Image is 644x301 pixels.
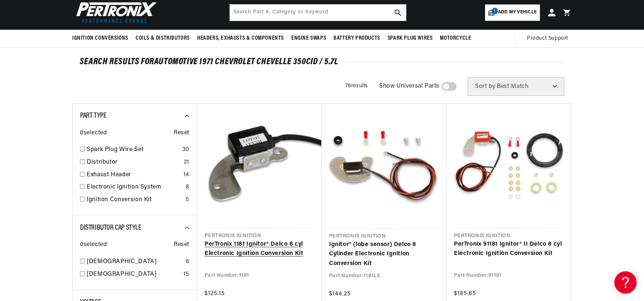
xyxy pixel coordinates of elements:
a: [DEMOGRAPHIC_DATA] [87,257,183,267]
span: Engine Swaps [291,35,326,42]
span: Distributor Cap Style [80,224,142,232]
summary: Battery Products [330,30,384,47]
div: 15 [183,270,189,279]
a: Exhaust Header [87,170,180,180]
summary: Product Support [527,30,572,48]
input: Search Part #, Category or Keyword [230,4,406,21]
span: Show Universal Parts [379,82,439,91]
span: Ignition Conversions [72,35,128,42]
summary: Spark Plug Wires [384,30,436,47]
div: 21 [184,158,189,167]
span: Sort by [475,84,495,89]
select: Sort by [468,77,564,96]
button: search button [390,4,406,21]
div: 30 [182,145,189,155]
span: Reset [174,240,189,250]
div: 8 [186,183,189,192]
summary: Motorcycle [436,30,475,47]
span: Reset [174,128,189,138]
span: Spark Plug Wires [388,35,433,42]
div: SEARCH RESULTS FOR Automotive 1971 Chevrolet Chevelle 350cid / 5.7L [80,58,564,66]
span: Product Support [527,35,568,43]
span: Add my vehicle [498,9,537,16]
div: 5 [186,195,189,205]
span: 0 selected [80,128,107,138]
a: Ignitor® (lobe sensor) Delco 8 Cylinder Electronic Ignition Conversion Kit [329,240,439,269]
div: 6 [186,257,189,267]
a: Electronic Ignition System [87,183,183,192]
span: 0 selected [80,240,107,250]
span: Part Type [80,112,106,120]
a: [DEMOGRAPHIC_DATA] [87,270,180,279]
a: 1Add my vehicle [485,4,540,21]
a: Spark Plug Wire Set [87,145,179,155]
span: Motorcycle [440,35,471,42]
span: 78 results [345,83,368,89]
span: 1 [492,8,498,14]
summary: Headers, Exhausts & Components [193,30,288,47]
span: Headers, Exhausts & Components [197,35,284,42]
span: Coils & Distributors [136,35,190,42]
summary: Coils & Distributors [132,30,193,47]
summary: Engine Swaps [288,30,330,47]
a: Distributor [87,158,181,167]
a: PerTronix 91181 Ignitor® II Delco 8 cyl Electronic Ignition Conversion Kit [454,240,564,259]
span: Battery Products [333,35,380,42]
div: 14 [183,170,189,180]
a: Ignition Conversion Kit [87,195,183,205]
a: PerTronix 1181 Ignitor® Delco 8 cyl Electronic Ignition Conversion Kit [205,240,314,259]
summary: Ignition Conversions [72,30,132,47]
